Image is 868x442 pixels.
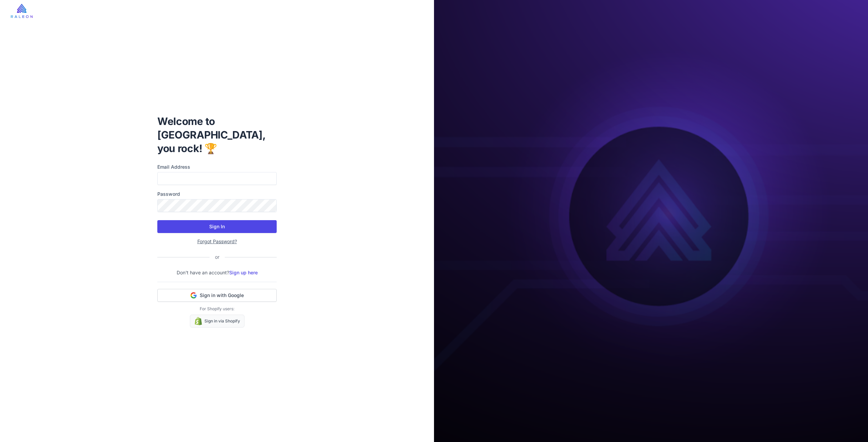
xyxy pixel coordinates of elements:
span: Sign in with Google [200,292,244,299]
label: Email Address [157,163,277,171]
img: raleon-logo-whitebg.9aac0268.jpg [11,4,33,18]
label: Password [157,190,277,198]
a: Forgot Password? [197,238,237,244]
button: Sign In [157,220,277,233]
p: Don't have an account? [157,269,277,276]
button: Sign in with Google [157,289,277,302]
div: or [210,253,225,261]
a: Sign in via Shopify [190,315,244,328]
p: For Shopify users: [157,306,277,312]
a: Sign up here [229,270,258,275]
h1: Welcome to [GEOGRAPHIC_DATA], you rock! 🏆 [157,114,277,155]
